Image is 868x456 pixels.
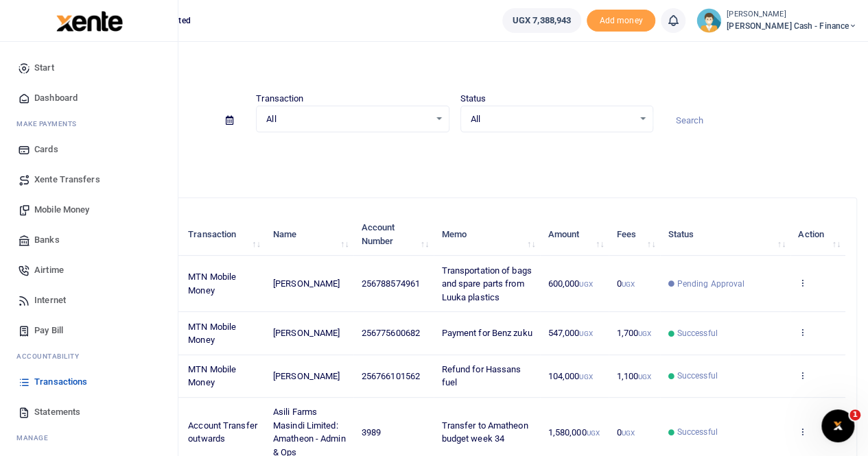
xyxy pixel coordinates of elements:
span: Banks [34,233,60,247]
h4: Transactions [52,59,857,74]
li: M [11,113,167,134]
th: Account Number: activate to sort column ascending [353,213,434,256]
span: Successful [677,426,718,438]
span: 0 [616,278,634,289]
span: 1,100 [616,371,651,381]
img: profile-user [696,8,721,33]
span: 600,000 [548,278,593,289]
span: Add money [587,10,655,32]
span: Dashboard [34,91,78,105]
span: UGX 7,388,943 [513,14,571,27]
span: countability [27,351,79,361]
a: Add money [587,14,655,25]
small: UGX [622,429,635,437]
th: Action: activate to sort column ascending [790,213,845,256]
th: Memo: activate to sort column ascending [434,213,540,256]
th: Status: activate to sort column ascending [660,213,790,256]
small: UGX [638,330,651,337]
iframe: Intercom live chat [821,409,854,442]
input: Search [664,109,857,132]
span: Successful [677,370,718,382]
a: Banks [11,225,167,255]
a: Statements [11,397,167,427]
small: UGX [579,373,592,381]
a: Transactions [11,367,167,397]
span: Transactions [34,375,87,389]
th: Amount: activate to sort column ascending [540,213,609,256]
li: M [11,427,167,448]
small: [PERSON_NAME] [727,9,857,21]
span: Cards [34,143,58,156]
span: All [266,112,429,126]
span: 104,000 [548,371,593,381]
a: profile-user [PERSON_NAME] [PERSON_NAME] Cash - Finance [696,8,857,33]
span: 0 [616,427,634,437]
small: UGX [586,429,599,437]
a: Start [11,53,167,83]
span: MTN Mobile Money [188,272,236,296]
span: 256775600682 [362,328,420,338]
a: Mobile Money [11,195,167,225]
p: Download [52,149,857,163]
small: UGX [638,373,651,381]
th: Name: activate to sort column ascending [266,213,354,256]
span: Pay Bill [34,324,63,337]
span: [PERSON_NAME] [273,371,340,381]
label: Transaction [256,92,303,106]
span: Internet [34,293,66,307]
li: Wallet ballance [497,8,587,33]
a: Internet [11,285,167,315]
a: Cards [11,134,167,165]
span: Mobile Money [34,203,89,217]
span: Pending Approval [677,278,745,290]
span: ake Payments [23,119,77,129]
a: Xente Transfers [11,165,167,195]
th: Transaction: activate to sort column ascending [180,213,266,256]
span: Start [34,61,54,75]
small: UGX [579,330,592,337]
th: Fees: activate to sort column ascending [609,213,660,256]
label: Status [460,92,486,106]
span: Statements [34,405,80,419]
span: Xente Transfers [34,173,100,187]
span: anage [23,433,49,443]
span: [PERSON_NAME] Cash - Finance [727,20,857,32]
span: [PERSON_NAME] [273,328,340,338]
a: Airtime [11,255,167,285]
a: Pay Bill [11,315,167,346]
span: MTN Mobile Money [188,364,236,388]
a: logo-small logo-large logo-large [55,15,123,25]
li: Ac [11,346,167,367]
small: UGX [579,280,592,288]
span: [PERSON_NAME] [273,278,340,289]
span: 3989 [362,427,381,437]
span: MTN Mobile Money [188,322,236,346]
li: Toup your wallet [587,10,655,32]
span: 547,000 [548,328,593,338]
span: 1 [849,409,860,420]
span: 1,700 [616,328,651,338]
span: Transfer to Amatheon budget week 34 [441,420,528,444]
span: All [471,112,633,126]
small: UGX [622,280,635,288]
span: Refund for Hassans fuel [441,364,521,388]
span: Airtime [34,263,64,277]
a: UGX 7,388,943 [502,8,581,33]
span: 256766101562 [362,371,420,381]
span: Transportation of bags and spare parts from Luuka plastics [441,265,531,302]
span: 1,580,000 [548,427,600,437]
span: Successful [677,327,718,339]
span: Payment for Benz zuku [441,328,532,338]
span: Account Transfer outwards [188,420,257,444]
img: logo-large [56,11,123,32]
span: 256788574961 [362,278,420,289]
a: Dashboard [11,83,167,113]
